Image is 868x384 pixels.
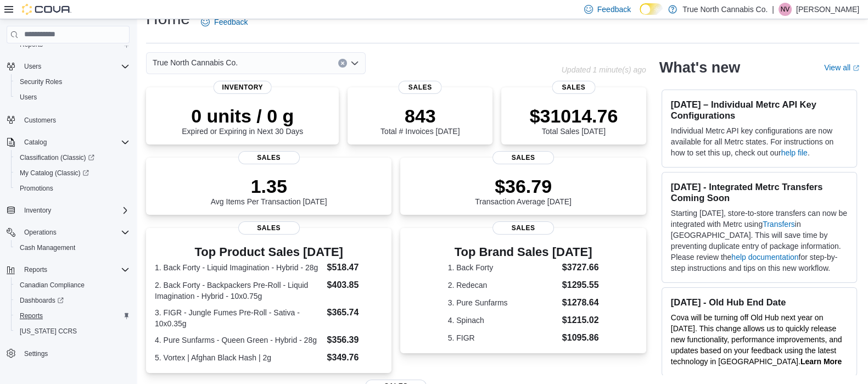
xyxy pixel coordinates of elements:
a: Dashboards [11,293,134,308]
span: Sales [552,81,595,94]
p: Updated 1 minute(s) ago [562,65,646,74]
span: Catalog [24,138,47,147]
div: Expired or Expiring in Next 30 Days [182,105,303,136]
dd: $518.47 [327,261,383,274]
span: Sales [399,81,442,94]
dd: $365.74 [327,306,383,319]
a: Feedback [197,11,252,33]
a: Cash Management [15,241,80,254]
a: Security Roles [15,75,66,88]
dd: $3727.66 [562,261,599,274]
button: Cash Management [11,240,134,255]
dd: $1095.86 [562,331,599,344]
span: Users [24,62,41,71]
button: Customers [2,112,134,127]
span: Users [20,93,37,102]
div: Transaction Average [DATE] [475,175,572,206]
span: Inventory [20,204,130,217]
dt: 4. Pure Sunfarms - Queen Green - Hybrid - 28g [155,335,323,346]
span: Dashboards [20,296,64,305]
a: Settings [20,347,52,360]
p: Starting [DATE], store-to-store transfers can now be integrated with Metrc using in [GEOGRAPHIC_D... [671,208,848,274]
span: My Catalog (Classic) [15,166,130,180]
a: help file [781,148,808,157]
svg: External link [853,65,859,71]
dd: $1278.64 [562,296,599,309]
dd: $1215.02 [562,314,599,327]
div: Nancy Vallinga [779,3,792,16]
span: Feedback [597,4,631,15]
span: Cash Management [20,243,75,252]
button: Reports [11,308,134,324]
button: Reports [2,262,134,277]
span: Sales [492,221,554,235]
h3: [DATE] - Old Hub End Date [671,297,848,308]
a: My Catalog (Classic) [15,166,93,180]
a: View allExternal link [824,63,859,72]
span: Reports [20,263,130,276]
button: Catalog [2,135,134,150]
button: Users [11,90,134,105]
a: Promotions [15,182,58,195]
span: Reports [24,265,47,274]
button: Reports [20,263,52,276]
h3: [DATE] - Integrated Metrc Transfers Coming Soon [671,181,848,203]
dt: 3. FIGR - Jungle Fumes Pre-Roll - Sativa - 10x0.35g [155,307,323,329]
p: 843 [380,105,460,127]
img: Cova [22,4,71,15]
a: Dashboards [15,294,68,307]
span: Operations [20,226,130,239]
span: Cova will be turning off Old Hub next year on [DATE]. This change allows us to quickly release ne... [671,313,842,366]
span: Customers [24,116,56,125]
span: Settings [24,349,48,358]
span: Promotions [15,182,130,195]
dt: 2. Redecan [448,280,558,291]
button: Canadian Compliance [11,277,134,293]
span: Sales [492,151,554,164]
dt: 2. Back Forty - Backpackers Pre-Roll - Liquid Imagination - Hybrid - 10x0.75g [155,280,323,302]
span: Users [15,91,130,104]
p: 0 units / 0 g [182,105,303,127]
button: Inventory [2,203,134,218]
dt: 3. Pure Sunfarms [448,297,558,308]
dd: $349.76 [327,351,383,364]
a: Customers [20,114,60,127]
span: Sales [238,221,300,235]
span: Dashboards [15,294,130,307]
span: Cash Management [15,241,130,254]
button: Users [2,59,134,74]
button: Operations [2,225,134,240]
p: Individual Metrc API key configurations are now available for all Metrc states. For instructions ... [671,125,848,158]
p: $36.79 [475,175,572,197]
a: Classification (Classic) [11,150,134,165]
span: Classification (Classic) [15,151,130,164]
span: Customers [20,113,130,126]
button: Promotions [11,181,134,196]
span: Washington CCRS [15,325,130,338]
span: Feedback [214,16,248,27]
span: Reports [20,311,43,320]
dt: 4. Spinach [448,315,558,326]
p: [PERSON_NAME] [796,3,859,16]
button: Security Roles [11,74,134,90]
a: Classification (Classic) [15,151,99,164]
p: $31014.76 [530,105,618,127]
button: Operations [20,226,61,239]
dt: 1. Back Forty - Liquid Imagination - Hybrid - 28g [155,262,323,273]
span: Inventory [213,81,272,94]
span: Classification (Classic) [20,153,94,162]
span: Settings [20,347,130,360]
button: Inventory [20,204,55,217]
span: NV [781,3,790,16]
span: My Catalog (Classic) [20,169,89,177]
a: Transfers [763,220,795,229]
span: Canadian Compliance [15,279,130,292]
dd: $403.85 [327,279,383,292]
h3: [DATE] – Individual Metrc API Key Configurations [671,99,848,121]
span: True North Cannabis Co. [153,56,238,69]
span: Catalog [20,136,130,149]
span: Inventory [24,206,51,215]
span: Security Roles [20,77,62,86]
span: Promotions [20,184,53,193]
span: Operations [24,228,57,237]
